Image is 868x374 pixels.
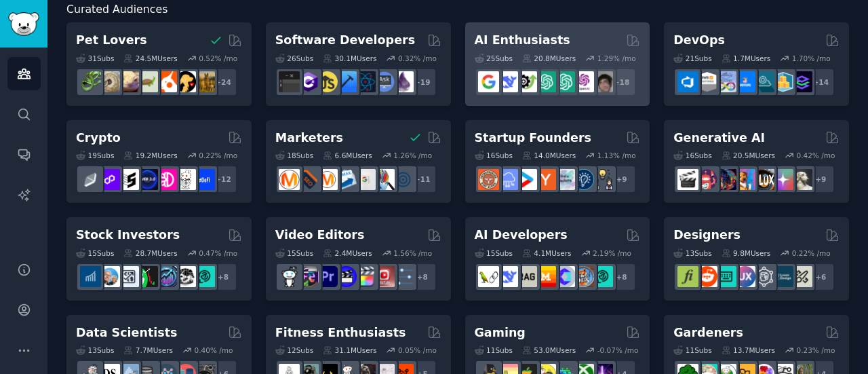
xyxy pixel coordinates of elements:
[478,169,499,190] img: EntrepreneurRideAlong
[323,345,376,355] div: 31.1M Users
[195,345,233,355] div: 0.40 % /mo
[592,169,613,190] img: growmybusiness
[118,169,139,190] img: ethstaker
[156,169,177,190] img: defiblockchain
[194,266,215,287] img: technicalanalysis
[355,71,376,92] img: reactnative
[734,71,755,92] img: DevOpsLinks
[715,169,736,190] img: deepdream
[80,169,101,190] img: ethfinance
[573,71,594,92] img: OpenAIDev
[497,71,518,92] img: DeepSeek
[275,130,343,147] h2: Marketers
[317,169,338,190] img: AskMarketing
[753,71,774,92] img: platformengineering
[592,71,613,92] img: ArtificalIntelligence
[336,169,357,190] img: Emailmarketing
[99,266,120,287] img: ValueInvesting
[336,71,357,92] img: iOSProgramming
[475,227,568,244] h2: AI Developers
[118,266,139,287] img: Forex
[806,68,835,96] div: + 14
[722,345,775,355] div: 13.7M Users
[209,263,237,291] div: + 8
[522,248,572,258] div: 4.1M Users
[535,169,556,190] img: ycombinator
[209,68,237,96] div: + 24
[275,345,313,355] div: 12 Sub s
[806,263,835,291] div: + 6
[792,54,831,63] div: 1.70 % /mo
[156,71,177,92] img: cockatiel
[99,71,120,92] img: ballpython
[298,169,319,190] img: bigseo
[673,345,711,355] div: 11 Sub s
[791,169,812,190] img: DreamBooth
[374,169,395,190] img: MarketingResearch
[355,266,376,287] img: finalcutpro
[123,248,177,258] div: 28.7M Users
[123,151,177,160] div: 19.2M Users
[80,71,101,92] img: herpetology
[199,54,237,63] div: 0.52 % /mo
[796,151,835,160] div: 0.42 % /mo
[722,151,775,160] div: 20.5M Users
[123,54,177,63] div: 24.5M Users
[393,71,414,92] img: elixir
[593,248,631,258] div: 2.19 % /mo
[199,248,237,258] div: 0.47 % /mo
[76,227,180,244] h2: Stock Investors
[279,266,300,287] img: gopro
[393,151,432,160] div: 1.26 % /mo
[355,169,376,190] img: googleads
[137,169,158,190] img: web3
[715,266,736,287] img: UI_Design
[522,345,576,355] div: 53.0M Users
[791,266,812,287] img: UX_Design
[673,54,711,63] div: 21 Sub s
[696,71,717,92] img: AWS_Certified_Experts
[99,169,120,190] img: 0xPolygon
[535,71,556,92] img: chatgpt_promptDesign
[298,71,319,92] img: csharp
[522,151,576,160] div: 14.0M Users
[516,266,537,287] img: Rag
[336,266,357,287] img: VideoEditors
[137,266,158,287] img: Trading
[393,248,432,258] div: 1.56 % /mo
[554,169,575,190] img: indiehackers
[475,345,513,355] div: 11 Sub s
[608,165,636,193] div: + 9
[608,68,636,96] div: + 18
[76,32,147,49] h2: Pet Lovers
[497,169,518,190] img: SaaS
[497,266,518,287] img: DeepSeek
[516,169,537,190] img: startup
[554,266,575,287] img: OpenSourceAI
[398,345,437,355] div: 0.05 % /mo
[76,248,114,258] div: 15 Sub s
[792,248,831,258] div: 0.22 % /mo
[275,54,313,63] div: 26 Sub s
[573,169,594,190] img: Entrepreneurship
[76,54,114,63] div: 31 Sub s
[677,169,698,190] img: aivideo
[323,54,376,63] div: 30.1M Users
[597,345,639,355] div: -0.07 % /mo
[298,266,319,287] img: editors
[734,169,755,190] img: sdforall
[118,71,139,92] img: leopardgeckos
[175,71,196,92] img: PetAdvice
[753,266,774,287] img: userexperience
[573,266,594,287] img: llmops
[8,12,39,36] img: GummySearch logo
[475,248,513,258] div: 15 Sub s
[275,227,365,244] h2: Video Editors
[408,165,437,193] div: + 11
[279,71,300,92] img: software
[323,151,372,160] div: 6.6M Users
[673,130,765,147] h2: Generative AI
[475,130,591,147] h2: Startup Founders
[715,71,736,92] img: Docker_DevOps
[66,1,167,18] span: Curated Audiences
